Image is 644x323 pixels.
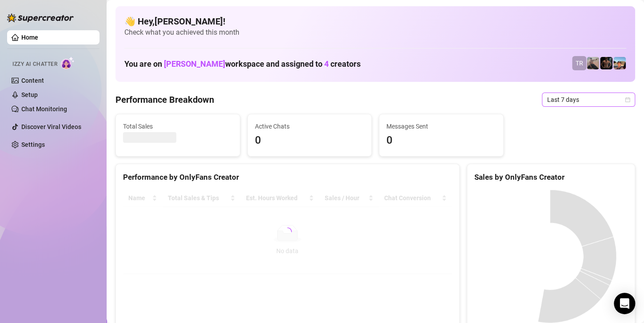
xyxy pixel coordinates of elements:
[600,57,612,69] img: Trent
[587,57,599,69] img: LC
[625,97,630,102] span: calendar
[21,91,38,98] a: Setup
[7,13,74,22] img: logo-BBDzfeDw.svg
[21,105,67,113] a: Chat Monitoring
[61,57,75,69] img: AI Chatter
[12,60,57,69] span: Izzy AI Chatter
[547,93,630,106] span: Last 7 days
[386,132,496,149] span: 0
[283,227,292,236] span: loading
[164,59,225,69] span: [PERSON_NAME]
[115,93,214,106] h4: Performance Breakdown
[614,293,635,314] div: Open Intercom Messenger
[123,171,452,183] div: Performance by OnlyFans Creator
[124,28,626,37] span: Check what you achieved this month
[21,123,81,130] a: Discover Viral Videos
[21,77,44,84] a: Content
[21,141,45,148] a: Settings
[324,59,329,69] span: 4
[613,57,626,69] img: Zach
[255,132,365,149] span: 0
[255,121,365,131] span: Active Chats
[474,171,628,183] div: Sales by OnlyFans Creator
[386,121,496,131] span: Messages Sent
[123,121,233,131] span: Total Sales
[124,15,626,28] h4: 👋 Hey, [PERSON_NAME] !
[576,58,583,68] span: TR
[21,34,38,41] a: Home
[124,59,361,69] h1: You are on workspace and assigned to creators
